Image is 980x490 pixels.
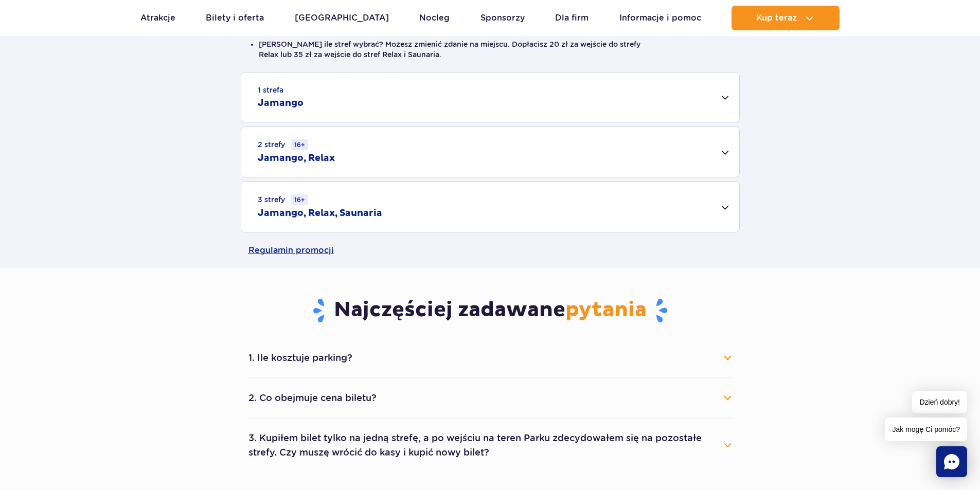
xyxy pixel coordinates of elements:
[565,297,647,323] span: pytania
[248,347,732,369] button: 1. Ile kosztuje parking?
[480,6,525,30] a: Sponsorzy
[912,391,967,413] span: Dzień dobry!
[291,194,308,205] small: 16+
[936,446,967,477] div: Chat
[258,207,382,220] h2: Jamango, Relax, Saunaria
[206,6,264,30] a: Bilety i oferta
[619,6,701,30] a: Informacje i pomoc
[756,13,797,23] span: Kup teraz
[291,139,308,150] small: 16+
[885,418,967,441] span: Jak mogę Ci pomóc?
[248,297,732,324] h3: Najczęściej zadawane
[258,194,308,205] small: 3 strefy
[248,427,732,464] button: 3. Kupiłem bilet tylko na jedną strefę, a po wejściu na teren Parku zdecydowałem się na pozostałe...
[555,6,589,30] a: Dla firm
[258,139,308,150] small: 2 strefy
[258,152,335,165] h2: Jamango, Relax
[258,97,304,110] h2: Jamango
[248,232,732,268] a: Regulamin promocji
[419,6,450,30] a: Nocleg
[140,6,175,30] a: Atrakcje
[259,39,722,60] li: [PERSON_NAME] ile stref wybrać? Możesz zmienić zdanie na miejscu. Dopłacisz 20 zł za wejście do s...
[258,85,283,95] small: 1 strefa
[295,6,389,30] a: [GEOGRAPHIC_DATA]
[248,387,732,409] button: 2. Co obejmuje cena biletu?
[732,6,840,30] button: Kup teraz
